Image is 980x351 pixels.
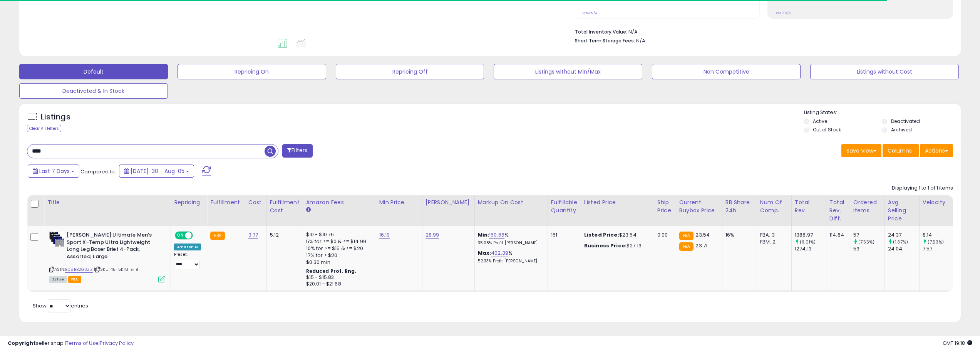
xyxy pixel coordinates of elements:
[248,231,258,239] a: 3.77
[174,244,201,250] div: Amazon AI
[27,125,61,132] div: Clear All Filters
[49,232,165,282] div: ASIN:
[379,231,390,239] a: 16.19
[80,168,116,175] span: Compared to:
[478,249,491,257] b: Max:
[494,64,642,79] button: Listings without Min/Max
[810,64,959,79] button: Listings without Cost
[928,239,944,245] small: (7.53%)
[178,64,326,79] button: Repricing On
[888,147,912,155] span: Columns
[841,144,881,157] button: Save View
[478,231,489,238] b: Min:
[28,165,79,178] button: Last 7 Days
[489,231,504,239] a: 150.66
[760,198,788,215] div: Num of Comp.
[336,64,484,79] button: Repricing Off
[888,232,919,238] div: 24.37
[657,232,670,238] div: 0.00
[426,198,471,207] div: [PERSON_NAME]
[695,242,707,249] span: 23.71
[584,242,648,249] div: $27.13
[379,198,419,207] div: Min Price
[192,232,204,239] span: OFF
[174,252,201,269] div: Preset:
[795,198,823,215] div: Total Rev.
[888,198,916,223] div: Avg Selling Price
[584,242,627,249] b: Business Price:
[66,339,99,347] a: Terms of Use
[551,232,575,238] div: 151
[891,126,912,133] label: Archived
[306,274,370,281] div: $15 - $15.83
[474,195,548,226] th: The percentage added to the cost of goods (COGS) that forms the calculator for Min & Max prices.
[551,198,578,215] div: Fulfillable Quantity
[282,144,312,158] button: Filters
[679,232,694,240] small: FBA
[584,231,619,238] b: Listed Price:
[306,238,370,245] div: 5% for >= $0 & <= $14.99
[41,112,70,123] h5: Listings
[760,238,786,245] div: FBM: 2
[725,198,754,215] div: BB Share 24h.
[49,232,65,247] img: 41bYBSxyTDS._SL40_.jpg
[68,276,81,283] span: FBA
[883,144,919,157] button: Columns
[652,64,801,79] button: Non Competitive
[829,198,847,223] div: Total Rev. Diff.
[853,245,885,252] div: 53
[491,249,508,257] a: 402.39
[813,118,827,124] label: Active
[176,232,185,239] span: ON
[94,266,138,272] span: | SKU: 45-5KT8-E11B
[679,198,719,215] div: Current Buybox Price
[8,339,36,347] strong: Copyright
[853,232,885,238] div: 57
[210,232,224,240] small: FBA
[829,232,844,238] div: 114.84
[584,232,648,238] div: $23.54
[888,245,919,252] div: 24.04
[478,198,544,207] div: Markup on Cost
[248,198,263,207] div: Cost
[306,281,370,287] div: $20.01 - $21.68
[210,198,241,207] div: Fulfillment
[813,126,841,133] label: Out of Stock
[858,239,874,245] small: (7.55%)
[270,232,297,238] div: 5.12
[65,266,93,273] a: B08BB2G3ZZ
[8,340,134,347] div: seller snap | |
[306,232,370,238] div: $10 - $10.76
[695,231,710,238] span: 23.54
[67,232,160,262] b: [PERSON_NAME] Ultimate Men's Sport X-Temp Ultra Lightweight Long Leg Boxer Brief 4-Pack, Assorted...
[679,242,694,251] small: FBA
[174,198,204,207] div: Repricing
[33,302,88,309] span: Show: entries
[725,232,751,238] div: 16%
[892,185,953,192] div: Displaying 1 to 1 of 1 items
[119,165,194,178] button: [DATE]-30 - Aug-05
[306,207,311,213] small: Amazon Fees.
[131,167,184,175] span: [DATE]-30 - Aug-05
[584,198,651,207] div: Listed Price
[478,232,542,246] div: %
[800,239,816,245] small: (9.01%)
[270,198,300,215] div: Fulfillment Cost
[795,232,826,238] div: 1388.97
[657,198,673,215] div: Ship Price
[306,252,370,259] div: 17% for > $20
[306,198,373,207] div: Amazon Fees
[923,198,951,207] div: Velocity
[920,144,953,157] button: Actions
[893,239,908,245] small: (1.37%)
[478,240,542,246] p: 35.08% Profit [PERSON_NAME]
[923,245,954,252] div: 7.57
[47,198,168,207] div: Title
[426,231,439,239] a: 28.99
[306,245,370,252] div: 10% for >= $15 & <= $20
[39,167,70,175] span: Last 7 Days
[478,250,542,264] div: %
[100,339,134,347] a: Privacy Policy
[19,64,168,79] button: Default
[853,198,881,215] div: Ordered Items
